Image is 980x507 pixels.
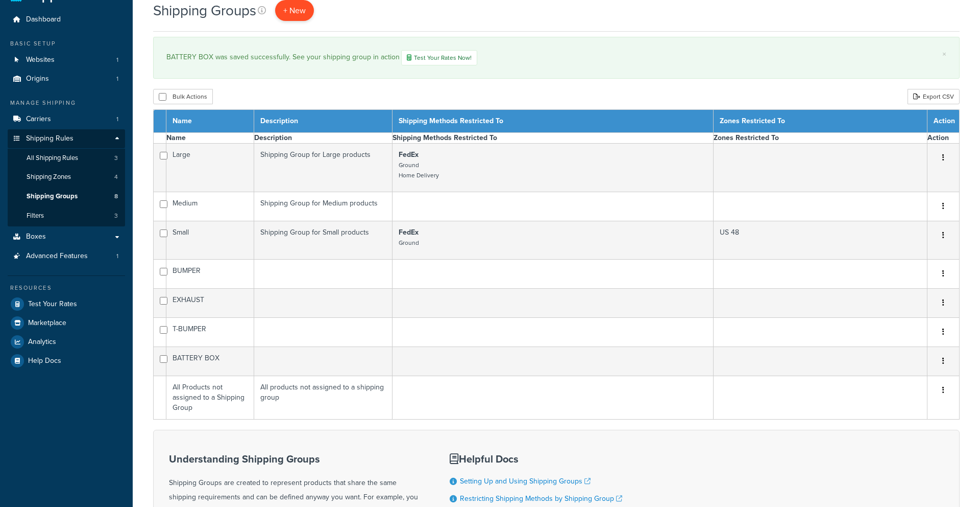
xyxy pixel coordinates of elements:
div: Basic Setup [8,39,125,48]
li: All Shipping Rules [8,149,125,168]
li: Advanced Features [8,247,125,266]
li: Shipping Rules [8,129,125,226]
span: Marketplace [28,319,66,328]
a: Filters 3 [8,206,125,225]
span: 1 [116,115,118,124]
a: Shipping Zones 4 [8,168,125,187]
a: Dashboard [8,10,125,29]
th: Action [927,110,960,133]
th: Shipping Methods Restricted To [393,110,714,133]
a: Shipping Groups 8 [8,187,125,206]
li: Shipping Groups [8,187,125,206]
td: Medium [166,192,254,221]
td: All products not assigned to a shipping group [254,376,393,420]
th: Shipping Methods Restricted To [393,133,714,144]
span: 1 [116,56,118,64]
a: Setting Up and Using Shipping Groups [460,476,591,487]
span: Dashboard [26,15,61,24]
li: Websites [8,51,125,70]
span: 3 [114,154,118,163]
span: 1 [116,252,118,261]
a: Test Your Rates Now! [401,50,477,65]
a: All Shipping Rules 3 [8,149,125,168]
a: Advanced Features 1 [8,247,125,266]
span: Carriers [26,115,51,124]
span: Analytics [28,338,56,347]
li: Filters [8,206,125,225]
td: BATTERY BOX [166,347,254,376]
div: Resources [8,284,125,292]
span: Test Your Rates [28,300,77,309]
span: All Shipping Rules [27,154,78,163]
th: Description [254,110,393,133]
td: Large [166,144,254,192]
td: Shipping Group for Large products [254,144,393,192]
a: Help Docs [8,352,125,370]
span: Shipping Zones [27,173,71,181]
th: Name [166,133,254,144]
small: Ground [399,238,419,247]
span: 1 [116,75,118,83]
span: Help Docs [28,357,61,365]
a: Carriers 1 [8,110,125,129]
span: Boxes [26,233,46,241]
td: US 48 [714,221,927,260]
a: Export CSV [908,89,960,104]
h1: Shipping Groups [153,1,256,20]
span: Advanced Features [26,252,88,261]
span: 3 [114,212,118,220]
a: Restricting Shipping Methods by Shipping Group [460,493,622,504]
a: Websites 1 [8,51,125,70]
div: BATTERY BOX was saved successfully. See your shipping group in action [166,50,946,65]
a: × [942,50,946,58]
th: Description [254,133,393,144]
small: Ground Home Delivery [399,160,439,180]
td: BUMPER [166,260,254,289]
span: Shipping Groups [27,192,78,201]
th: Zones Restricted To [714,110,927,133]
span: Websites [26,56,55,64]
strong: FedEx [399,227,419,238]
span: Origins [26,75,49,83]
td: Shipping Group for Medium products [254,192,393,221]
td: EXHAUST [166,289,254,318]
th: Zones Restricted To [714,133,927,144]
td: T-BUMPER [166,318,254,347]
button: Bulk Actions [153,89,213,104]
h3: Understanding Shipping Groups [169,453,424,465]
div: Manage Shipping [8,99,125,107]
td: All Products not assigned to a Shipping Group [166,376,254,420]
th: Name [166,110,254,133]
span: + New [283,5,306,16]
a: Boxes [8,227,125,246]
span: 4 [114,173,118,181]
td: Shipping Group for Small products [254,221,393,260]
td: Small [166,221,254,260]
a: Shipping Rules [8,129,125,148]
a: Analytics [8,333,125,351]
li: Origins [8,70,125,88]
span: Filters [27,212,44,220]
li: Carriers [8,110,125,129]
th: Action [927,133,960,144]
h3: Helpful Docs [450,453,627,465]
span: 8 [114,192,118,201]
a: Origins 1 [8,70,125,88]
span: Shipping Rules [26,134,73,143]
li: Shipping Zones [8,168,125,187]
a: Marketplace [8,314,125,332]
a: Test Your Rates [8,295,125,313]
strong: FedEx [399,149,419,160]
